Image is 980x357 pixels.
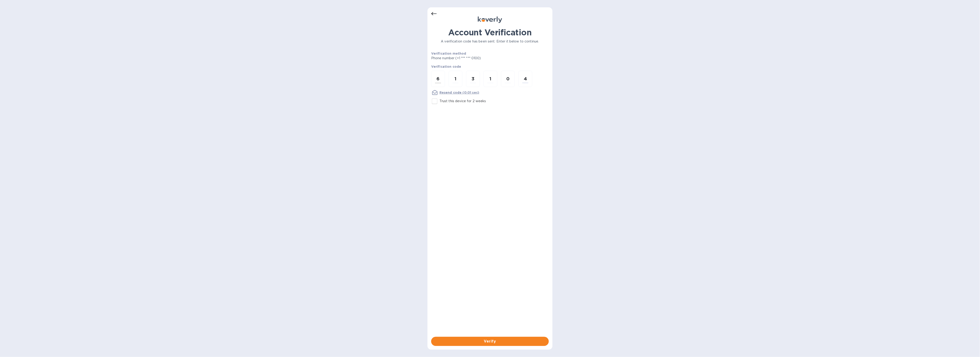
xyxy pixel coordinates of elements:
p: Trust this device for 2 weeks [439,99,486,104]
span: Verify [435,339,545,344]
h1: Account Verification [431,28,549,37]
p: Phone number (+1 *** *** 0100) [431,56,516,61]
button: Verify [431,337,549,346]
p: Verification code [431,64,549,69]
b: Verification method [431,52,466,55]
p: A verification code has been sent. Enter it below to continue. [431,39,549,44]
u: Resend code (0:01 sec) [439,91,479,94]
